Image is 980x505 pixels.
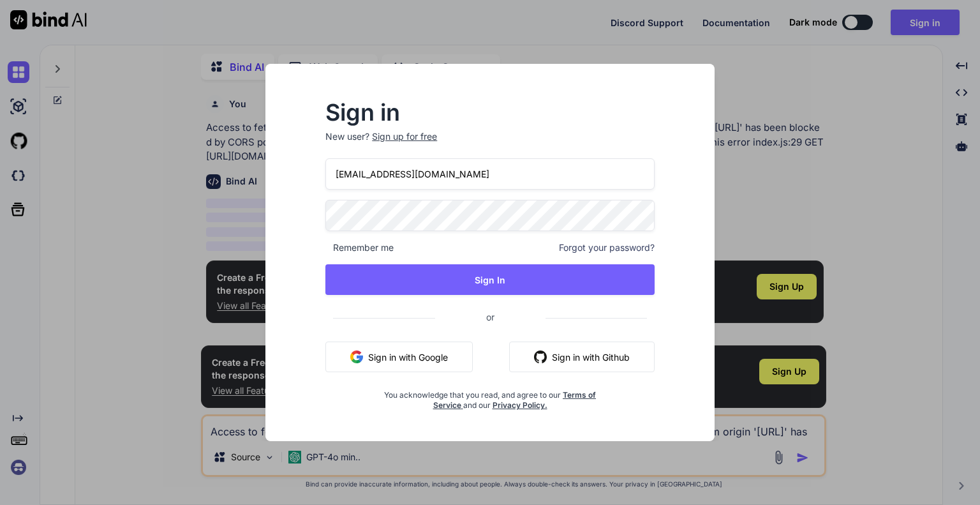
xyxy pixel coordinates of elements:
[325,241,394,254] span: Remember me
[350,350,363,363] img: google
[325,158,655,190] input: Login or Email
[493,400,547,410] a: Privacy Policy.
[372,130,437,143] div: Sign up for free
[325,130,655,158] p: New user?
[380,382,600,411] div: You acknowledge that you read, and agree to our and our
[433,390,597,410] a: Terms of Service
[534,350,547,363] img: github
[325,342,473,372] button: Sign in with Google
[325,264,655,295] button: Sign In
[559,241,655,254] span: Forgot your password?
[509,342,655,372] button: Sign in with Github
[325,102,655,123] h2: Sign in
[435,301,546,333] span: or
